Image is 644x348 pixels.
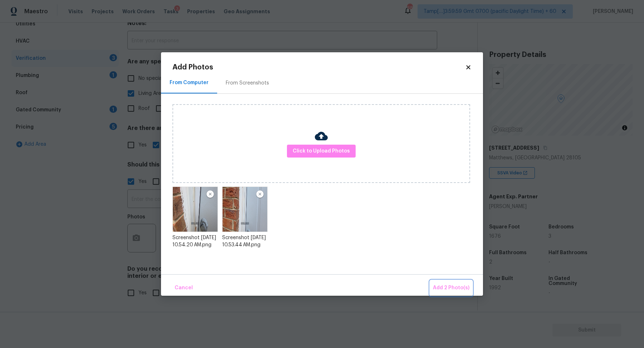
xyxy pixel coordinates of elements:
span: Add 2 Photo(s) [433,284,469,293]
div: From Computer [170,79,209,86]
button: Click to Upload Photos [287,145,356,158]
h2: Add Photos [172,64,465,71]
button: Add 2 Photo(s) [430,280,472,296]
div: From Screenshots [226,79,269,87]
div: Screenshot [DATE] 10.54.20 AM.png [172,234,218,248]
img: Cloud Upload Icon [315,130,328,142]
div: Screenshot [DATE] 10.53.44 AM.png [222,234,268,248]
button: Cancel [172,280,196,296]
span: Click to Upload Photos [293,147,350,156]
span: Cancel [175,284,193,293]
